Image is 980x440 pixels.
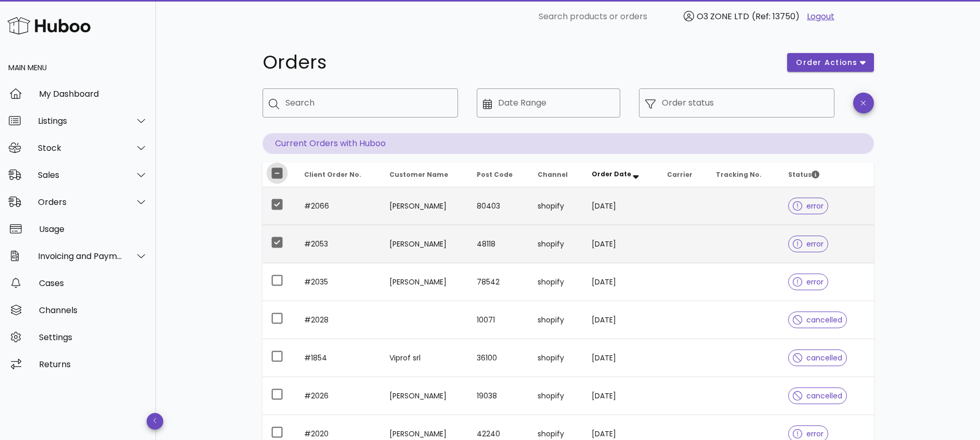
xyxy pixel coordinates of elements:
[793,202,824,210] span: error
[304,170,361,179] span: Client Order No.
[296,225,381,263] td: #2053
[39,224,148,234] div: Usage
[752,10,800,22] span: (Ref: 13750)
[592,170,631,178] span: Order Date
[793,240,824,248] span: error
[583,225,659,263] td: [DATE]
[468,301,529,339] td: 10071
[807,10,834,23] a: Logout
[296,263,381,301] td: #2035
[716,170,762,179] span: Tracking No.
[296,162,381,187] th: Client Order No.
[296,301,381,339] td: #2028
[787,53,873,72] button: order actions
[381,339,468,377] td: Viprof srl
[38,143,123,153] div: Stock
[529,187,583,225] td: shopify
[583,377,659,415] td: [DATE]
[7,15,90,37] img: Huboo Logo
[529,339,583,377] td: shopify
[529,162,583,187] th: Channel
[381,225,468,263] td: [PERSON_NAME]
[468,263,529,301] td: 78542
[468,225,529,263] td: 48118
[39,332,148,342] div: Settings
[793,316,842,323] span: cancelled
[583,339,659,377] td: [DATE]
[583,162,659,187] th: Order Date: Sorted descending. Activate to remove sorting.
[583,263,659,301] td: [DATE]
[381,162,468,187] th: Customer Name
[468,377,529,415] td: 19038
[529,263,583,301] td: shopify
[296,187,381,225] td: #2066
[538,170,568,179] span: Channel
[468,162,529,187] th: Post Code
[780,162,873,187] th: Status
[381,187,468,225] td: [PERSON_NAME]
[39,359,148,369] div: Returns
[38,251,123,261] div: Invoicing and Payments
[39,305,148,315] div: Channels
[39,278,148,288] div: Cases
[468,187,529,225] td: 80403
[468,339,529,377] td: 36100
[659,162,708,187] th: Carrier
[39,89,148,99] div: My Dashboard
[296,339,381,377] td: #1854
[529,225,583,263] td: shopify
[788,170,819,179] span: Status
[381,377,468,415] td: [PERSON_NAME]
[529,377,583,415] td: shopify
[583,187,659,225] td: [DATE]
[263,133,874,154] p: Current Orders with Huboo
[697,10,749,22] span: O3 ZONE LTD
[793,354,842,361] span: cancelled
[708,162,780,187] th: Tracking No.
[263,53,775,72] h1: Orders
[477,170,513,179] span: Post Code
[389,170,448,179] span: Customer Name
[296,377,381,415] td: #2026
[795,57,858,68] span: order actions
[793,278,824,286] span: error
[793,392,842,399] span: cancelled
[583,301,659,339] td: [DATE]
[667,170,692,179] span: Carrier
[38,197,123,207] div: Orders
[381,263,468,301] td: [PERSON_NAME]
[38,116,123,126] div: Listings
[529,301,583,339] td: shopify
[793,430,824,437] span: error
[38,170,123,180] div: Sales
